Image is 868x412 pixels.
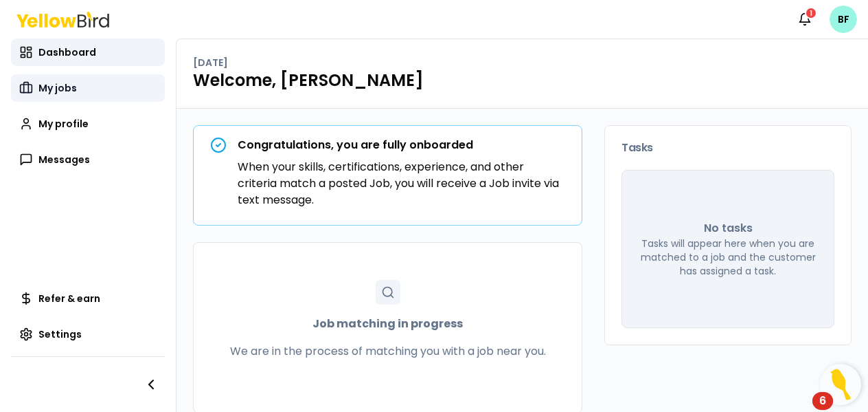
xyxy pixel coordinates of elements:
span: Refer & earn [38,292,100,305]
p: [DATE] [193,56,228,69]
span: Settings [38,327,82,341]
span: Dashboard [38,45,96,59]
strong: Job matching in progress [312,316,463,332]
span: My jobs [38,81,77,95]
span: My profile [38,117,89,131]
div: 1 [805,7,817,19]
a: Dashboard [11,39,165,66]
span: Messages [38,153,90,166]
p: Tasks will appear here when you are matched to a job and the customer has assigned a task. [639,237,817,278]
a: Refer & earn [11,285,165,312]
button: 1 [791,6,819,33]
p: We are in the process of matching you with a job near you. [230,343,546,360]
a: Messages [11,146,165,173]
p: No tasks [704,220,753,237]
p: When your skills, certifications, experience, and other criteria match a posted Job, you will rec... [238,159,565,208]
button: Open Resource Center, 6 new notifications [820,364,861,405]
h3: Tasks [621,142,834,153]
span: BF [830,6,857,33]
a: My jobs [11,74,165,102]
a: My profile [11,110,165,138]
strong: Congratulations, you are fully onboarded [238,137,473,153]
h1: Welcome, [PERSON_NAME] [193,69,852,91]
a: Settings [11,321,165,348]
